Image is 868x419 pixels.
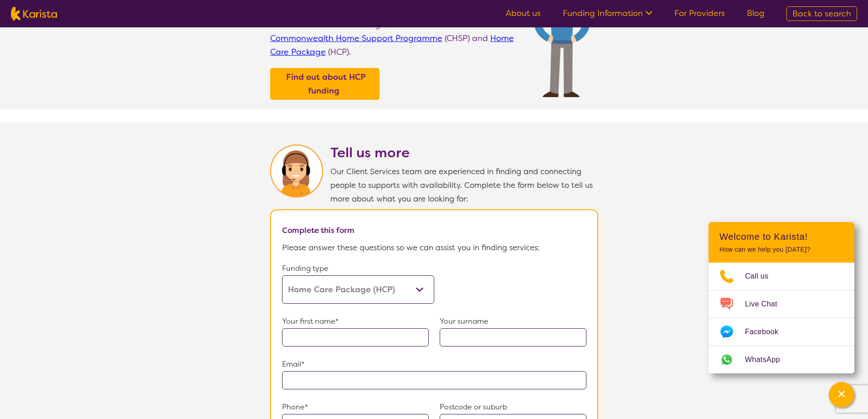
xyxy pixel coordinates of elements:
[330,165,598,206] p: Our Client Services team are experienced in finding and connecting people to supports with availa...
[506,8,541,19] a: About us
[282,225,354,235] b: Complete this form
[440,400,586,414] p: Postcode or suburb
[270,33,442,44] a: Commonwealth Home Support Programme
[674,8,725,19] a: For Providers
[272,70,377,98] a: Find out about HCP funding
[709,263,854,373] ul: Choose channel
[282,241,586,254] p: Please answer these questions so we can assist you in finding services:
[440,315,586,328] p: Your surname
[719,246,843,253] p: How can we help you [DATE]?
[745,269,780,283] span: Call us
[709,346,854,373] a: Web link opens in a new tab.
[719,231,843,242] h2: Welcome to Karista!
[745,325,789,339] span: Facebook
[709,222,854,373] div: Channel Menu
[270,145,323,197] img: Karista Client Service
[747,8,765,19] a: Blog
[563,8,652,19] a: Funding Information
[282,400,429,414] p: Phone*
[330,145,598,161] h2: Tell us more
[745,297,788,311] span: Live Chat
[270,18,526,59] p: The two home care funding streams available are the (CHSP) and (HCP).
[282,315,429,328] p: Your first name*
[786,6,857,21] a: Back to search
[282,357,586,371] p: Email*
[829,382,854,408] button: Channel Menu
[745,353,791,367] span: WhatsApp
[282,262,434,275] p: Funding type
[792,8,851,19] span: Back to search
[11,7,57,21] img: Karista logo
[286,72,365,96] b: Find out about HCP funding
